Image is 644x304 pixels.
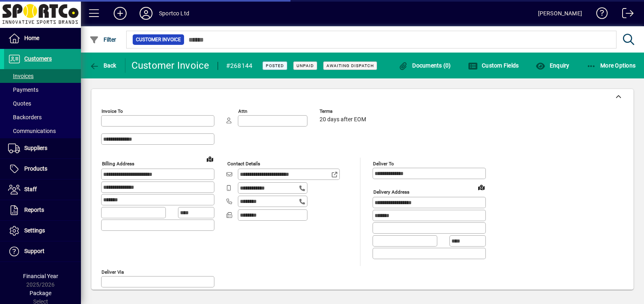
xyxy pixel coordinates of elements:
a: Quotes [4,97,81,110]
a: Communications [4,124,81,138]
a: Suppliers [4,138,81,158]
mat-label: Deliver via [102,269,124,274]
span: More Options [587,62,636,69]
span: Home [24,35,39,41]
button: Profile [133,6,159,21]
button: Enquiry [534,58,571,73]
span: Backorders [8,114,42,120]
span: Quotes [8,100,31,107]
a: View on map [475,181,488,194]
span: 20 days after EOM [320,116,366,123]
mat-label: Invoice To [102,108,123,114]
button: Documents (0) [396,58,453,73]
span: Payments [8,87,38,93]
a: View on map [203,152,216,165]
span: Staff [24,186,37,192]
mat-label: Deliver To [373,161,394,167]
a: Reports [4,200,81,220]
span: Package [30,290,51,296]
div: Sportco Ltd [159,7,189,20]
button: More Options [585,58,638,73]
button: Add [107,6,133,21]
span: Posted [266,63,284,68]
a: Home [4,28,81,49]
mat-label: Attn [238,108,247,114]
span: Invoices [8,73,34,79]
span: Customer Invoice [136,36,181,44]
span: Documents (0) [398,62,451,69]
span: Support [24,248,44,254]
span: Customers [24,55,52,62]
span: Enquiry [536,62,569,69]
span: Products [24,165,47,172]
button: Back [87,58,119,73]
a: Products [4,159,81,179]
a: Backorders [4,110,81,124]
a: Knowledge Base [590,2,608,28]
span: Filter [89,36,117,43]
span: Reports [24,207,44,213]
div: [PERSON_NAME] [538,7,582,20]
a: Settings [4,221,81,241]
a: Staff [4,179,81,200]
span: Terms [320,109,368,114]
span: Communications [8,128,56,134]
span: Settings [24,227,45,234]
div: Customer Invoice [131,59,210,72]
app-page-header-button: Back [81,58,125,73]
span: Suppliers [24,145,47,151]
button: Custom Fields [466,58,521,73]
span: Custom Fields [468,62,519,69]
span: Awaiting Dispatch [326,63,374,68]
a: Support [4,241,81,262]
a: Invoices [4,69,81,83]
button: Filter [87,32,119,47]
span: Back [89,62,117,69]
a: Payments [4,83,81,97]
a: Logout [616,2,634,28]
span: Unpaid [297,63,314,68]
div: #268144 [226,59,253,72]
span: Financial Year [23,273,58,279]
